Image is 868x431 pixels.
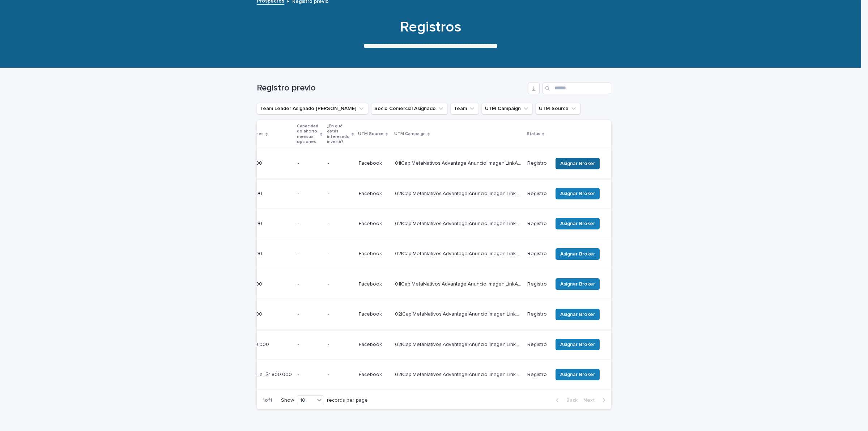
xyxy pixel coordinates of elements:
[451,103,479,114] button: Team
[556,309,600,320] button: Asignar Broker
[358,130,384,138] p: UTM Source
[6,360,611,390] tr: [DATE] 01:17 pm[PERSON_NAME] [PERSON_NAME] Trango[PERSON_NAME] [PERSON_NAME] Trango -- [EMAIL_ADD...
[327,122,350,146] p: ¿En qué estás interesado invertir?
[527,130,540,138] p: Status
[328,281,353,287] p: -
[560,220,595,227] span: Asignar Broker
[298,191,322,197] p: -
[395,249,523,257] p: 02|CapiMetaNativos|Advantage|Anuncio|Imagen|LinkAd|AON|Agosto|2025|Capitalizarme|UF|Nueva_Calif
[556,158,600,169] button: Asignar Broker
[556,339,600,350] button: Asignar Broker
[395,189,523,197] p: 02|CapiMetaNativos|Advantage|Anuncio|Imagen|LinkAd|AON|Agosto|2025|Capitalizarme|UF|Nueva_Calif
[298,372,322,378] p: -
[556,248,600,260] button: Asignar Broker
[6,239,611,269] tr: [DATE] 08:36 am[PERSON_NAME] [PERSON_NAME][PERSON_NAME] [PERSON_NAME] -- [EMAIL_ADDRESS][DOMAIN_N...
[328,372,353,378] p: -
[328,342,353,348] p: -
[556,188,600,199] button: Asignar Broker
[359,280,383,287] p: Facebook
[394,130,426,138] p: UTM Campaign
[527,311,547,317] p: Registro
[359,249,383,257] p: Facebook
[359,189,383,197] p: Facebook
[395,370,523,378] p: 02|CapiMetaNativos|Advantage|Anuncio|Imagen|LinkAd|AON|Agosto|2025|Capitalizarme|UF|Nueva_Calif
[359,340,383,348] p: Facebook
[371,103,448,114] button: Socio Comercial Asignado
[359,159,383,166] p: Facebook
[527,191,547,197] p: Registro
[560,250,595,258] span: Asignar Broker
[6,209,611,239] tr: [DATE] 08:36 am[PERSON_NAME] [PERSON_NAME][PERSON_NAME] [PERSON_NAME] -- [EMAIL_ADDRESS][DOMAIN_N...
[395,159,523,166] p: 01|CapiMetaNativos|Advantage|Anuncio|Imagen|LinkAd|AON|Agosto|2025|SinPie|Nueva_Calif
[359,370,383,378] p: Facebook
[556,278,600,290] button: Asignar Broker
[556,369,600,380] button: Asignar Broker
[297,397,315,404] div: 10
[6,329,611,359] tr: [DATE] 03:39 pm[PERSON_NAME][PERSON_NAME] -- [EMAIL_ADDRESS][DOMAIN_NAME] [PHONE_NUMBER] menos_de...
[536,103,580,114] button: UTM Source
[328,221,353,227] p: -
[560,341,595,348] span: Asignar Broker
[298,251,322,257] p: -
[542,83,611,94] input: Search
[527,342,547,348] p: Registro
[297,122,318,146] p: Capacidad de ahorro mensual opciones
[298,342,322,348] p: -
[359,310,383,317] p: Facebook
[6,299,611,329] tr: [DATE] 10:55 pm[PERSON_NAME][PERSON_NAME] -- [EMAIL_ADDRESS][DOMAIN_NAME] [PHONE_NUMBER] más_de_$...
[298,281,322,287] p: -
[257,83,525,93] h1: Registro previo
[583,398,599,403] span: Next
[298,160,322,166] p: -
[550,397,580,403] button: Back
[527,160,547,166] p: Registro
[527,251,547,257] p: Registro
[556,218,600,229] button: Asignar Broker
[328,311,353,317] p: -
[527,281,547,287] p: Registro
[328,191,353,197] p: -
[560,311,595,318] span: Asignar Broker
[257,392,278,409] p: 1 of 1
[359,219,383,227] p: Facebook
[395,310,523,317] p: 02|CapiMetaNativos|Advantage|Anuncio|Imagen|LinkAd|AON|Agosto|2025|Capitalizarme|UF|Nueva_Calif
[562,398,578,403] span: Back
[298,221,322,227] p: -
[560,280,595,288] span: Asignar Broker
[6,148,611,178] tr: [DATE] 10:40 pm[PERSON_NAME] [PERSON_NAME][PERSON_NAME] [PERSON_NAME] -- [EMAIL_ADDRESS][DOMAIN_N...
[395,340,523,348] p: 02|CapiMetaNativos|Advantage|Anuncio|Imagen|LinkAd|AON|Agosto|2025|Capitalizarme|UF|Nueva_Calif
[298,311,322,317] p: -
[560,190,595,197] span: Asignar Broker
[395,280,523,287] p: 01|CapiMetaNativos|Advantage|Anuncio|Imagen|LinkAd|AON|Agosto|2025|Capitalizarme|SinPie|Nueva_Calif
[395,219,523,227] p: 02|CapiMetaNativos|Advantage|Anuncio|Imagen|LinkAd|AON|Agosto|2025|Capitalizarme|UF|Nueva_Calif
[527,372,547,378] p: Registro
[527,221,547,227] p: Registro
[328,251,353,257] p: -
[327,397,368,403] p: records per page
[257,103,368,114] button: Team Leader Asignado LLamados
[281,397,294,403] p: Show
[580,397,611,403] button: Next
[6,178,611,208] tr: [DATE] 10:11 am[PERSON_NAME][PERSON_NAME] -- [EMAIL_ADDRESS][DOMAIN_NAME] [PHONE_NUMBER] más_de_$...
[6,269,611,299] tr: [DATE] 12:07 am[PERSON_NAME] [PERSON_NAME][PERSON_NAME] [PERSON_NAME] -- [EMAIL_ADDRESS][DOMAIN_N...
[254,18,608,36] h1: Registros
[482,103,533,114] button: UTM Campaign
[560,160,595,167] span: Asignar Broker
[560,371,595,378] span: Asignar Broker
[328,160,353,166] p: -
